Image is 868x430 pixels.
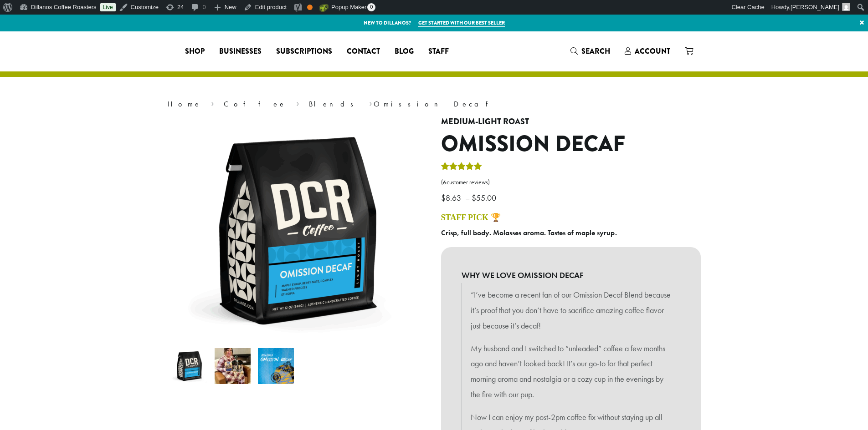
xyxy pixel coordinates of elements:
img: Omission Decaf - Image 2 [215,348,251,384]
img: Omission Decaf - Image 3 [258,348,294,384]
span: Shop [185,46,205,57]
span: Subscriptions [276,46,332,57]
a: Live [100,3,116,11]
span: 6 [443,178,447,186]
a: Coffee [224,99,286,109]
span: Contact [347,46,380,57]
p: “I’ve become a recent fan of our Omission Decaf Blend because it’s proof that you don’t have to s... [471,287,671,333]
h4: Medium-Light Roast [441,117,701,127]
a: Blends [309,99,360,109]
div: Rated 4.33 out of 5 [441,161,482,175]
a: Home [168,99,201,109]
span: Staff [428,46,449,57]
a: Shop [178,44,212,59]
div: OK [307,5,313,10]
b: Crisp, full body. Molasses aroma. Tastes of maple syrup. [441,228,617,238]
h1: Omission Decaf [441,131,701,157]
a: (6customer reviews) [441,178,701,187]
span: Search [581,46,610,56]
span: Businesses [219,46,262,57]
a: Staff [421,44,456,59]
b: WHY WE LOVE OMISSION DECAF [462,268,680,283]
bdi: 55.00 [472,192,498,203]
span: Account [635,46,670,56]
a: STAFF PICK 🏆 [441,213,501,222]
bdi: 8.63 [441,192,463,203]
span: Blog [395,46,414,57]
p: My husband and I switched to “unleaded” coffee a few months ago and haven’t looked back! It’s our... [471,341,671,402]
span: 0 [367,3,375,11]
nav: Breadcrumb [168,99,701,110]
a: Get started with our best seller [418,19,505,27]
span: – [465,192,470,203]
a: × [856,15,868,31]
img: Omission Decaf [171,348,207,384]
span: $ [472,192,476,203]
a: Search [563,44,617,59]
span: › [369,96,372,110]
span: › [211,96,214,110]
span: [PERSON_NAME] [791,4,839,10]
span: › [296,96,299,110]
span: $ [441,192,446,203]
